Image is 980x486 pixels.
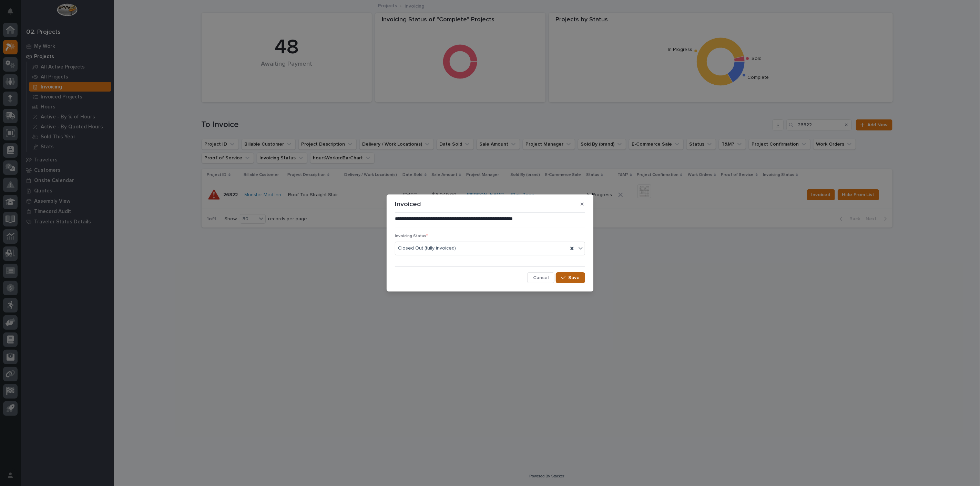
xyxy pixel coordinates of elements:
span: Closed Out (fully invoiced) [398,245,456,252]
span: Save [568,275,580,281]
span: Invoicing Status [395,234,428,238]
span: Cancel [533,275,549,281]
button: Cancel [527,272,554,283]
button: Save [556,272,585,283]
p: Invoiced [395,200,421,208]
